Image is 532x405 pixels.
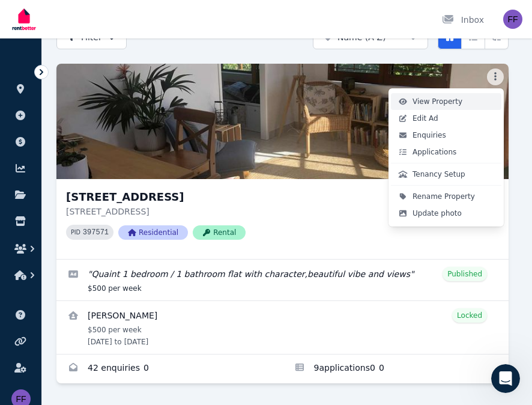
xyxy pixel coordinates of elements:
iframe: Intercom live chat [491,364,520,393]
span: Applications [413,147,456,157]
span: Update photo [413,209,462,218]
span: View Property [413,97,462,106]
span: Tenancy Setup [413,169,465,179]
span: Rename Property [413,192,475,201]
span: Edit Ad [413,114,438,123]
div: More options [388,88,504,227]
span: Enquiries [413,130,446,140]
